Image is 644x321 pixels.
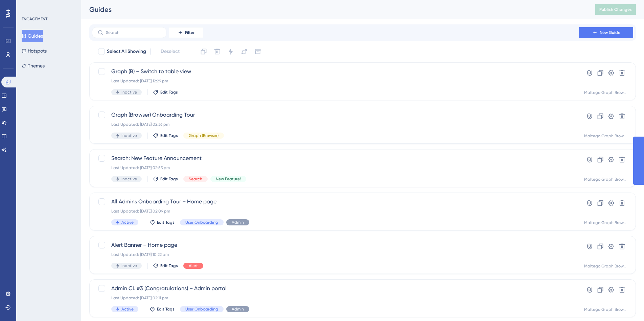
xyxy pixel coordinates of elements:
[121,133,137,138] span: Inactive
[155,45,186,58] button: Deselect
[160,133,178,138] span: Edit Tags
[121,89,137,95] span: Inactive
[111,208,560,214] div: Last Updated: [DATE] 02:09 pm
[584,177,627,182] div: Maltego Graph Browser
[111,122,560,127] div: Last Updated: [DATE] 02:36 pm
[107,47,146,56] span: Select All Showing
[111,284,560,293] span: Admin CL #3 (Congratulations) – Admin portal
[149,306,175,312] button: Edit Tags
[111,241,560,249] span: Alert Banner – Home page
[584,263,627,269] div: Maltego Graph Browser
[160,89,178,95] span: Edit Tags
[106,30,161,35] input: Search
[189,263,198,268] span: Alert
[216,176,241,182] span: New Feature!
[169,27,203,38] button: Filter
[153,263,178,268] button: Edit Tags
[595,4,636,15] button: Publish Changes
[161,47,180,56] span: Deselect
[111,165,560,170] div: Last Updated: [DATE] 02:53 pm
[111,78,560,84] div: Last Updated: [DATE] 12:29 pm
[579,27,633,38] button: New Guide
[599,7,632,12] span: Publish Changes
[111,295,560,301] div: Last Updated: [DATE] 02:11 pm
[22,45,47,57] button: Hotspots
[189,133,218,138] span: Graph (Browser)
[111,111,560,119] span: Graph (Browser) Onboarding Tour
[157,306,175,312] span: Edit Tags
[22,60,45,72] button: Themes
[111,252,560,257] div: Last Updated: [DATE] 10:22 am
[616,294,636,315] iframe: UserGuiding AI Assistant Launcher
[185,30,194,35] span: Filter
[584,133,627,139] div: Maltego Graph Browser
[185,306,218,312] span: User Onboarding
[185,220,218,225] span: User Onboarding
[89,5,578,14] div: Guides
[232,220,244,225] span: Admin
[111,154,560,162] span: Search: New Feature Announcement
[121,176,137,182] span: Inactive
[232,306,244,312] span: Admin
[584,90,627,95] div: Maltego Graph Browser
[121,263,137,268] span: Inactive
[189,176,202,182] span: Search
[160,263,178,268] span: Edit Tags
[584,307,627,312] div: Maltego Graph Browser
[121,306,134,312] span: Active
[22,30,43,42] button: Guides
[584,220,627,225] div: Maltego Graph Browser
[111,67,560,76] span: Graph (B) – Switch to table view
[111,198,560,206] span: All Admins Onboarding Tour – Home page
[153,133,178,138] button: Edit Tags
[160,176,178,182] span: Edit Tags
[121,220,134,225] span: Active
[600,30,620,35] span: New Guide
[157,220,175,225] span: Edit Tags
[22,16,47,22] div: ENGAGEMENT
[153,89,178,95] button: Edit Tags
[149,220,175,225] button: Edit Tags
[153,176,178,182] button: Edit Tags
